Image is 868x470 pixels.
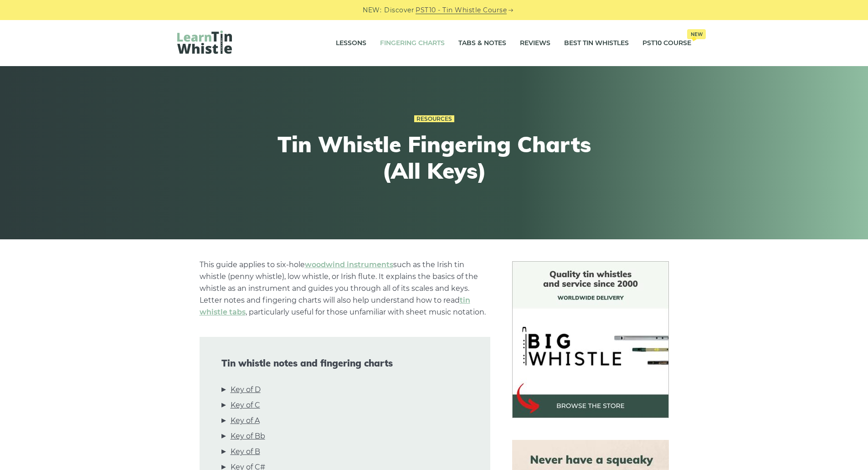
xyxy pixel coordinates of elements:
span: New [687,29,706,39]
img: BigWhistle Tin Whistle Store [512,261,669,418]
a: Resources [414,115,454,123]
a: woodwind instruments [305,260,393,269]
a: Key of A [231,415,260,427]
p: This guide applies to six-hole such as the Irish tin whistle (penny whistle), low whistle, or Iri... [200,259,490,318]
a: Tabs & Notes [458,32,506,55]
img: LearnTinWhistle.com [177,31,232,54]
a: Best Tin Whistles [564,32,629,55]
a: Reviews [520,32,550,55]
a: Key of Bb [231,430,265,442]
a: Lessons [336,32,366,55]
a: Key of C [231,399,260,411]
span: Tin whistle notes and fingering charts [221,358,468,369]
a: Key of B [231,446,260,458]
a: Key of D [231,384,261,396]
h1: Tin Whistle Fingering Charts (All Keys) [267,131,602,184]
a: PST10 CourseNew [642,32,691,55]
a: Fingering Charts [380,32,445,55]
